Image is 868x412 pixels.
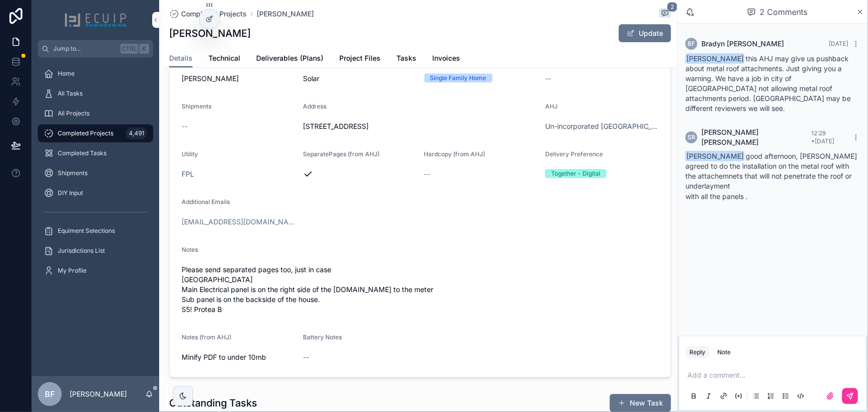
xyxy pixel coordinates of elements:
[58,90,83,98] span: All Tasks
[38,65,153,83] a: Home
[126,127,147,139] div: 4,491
[169,26,251,40] h1: [PERSON_NAME]
[303,352,309,362] span: --
[38,124,153,142] a: Completed Projects4,491
[303,333,342,341] span: Battery Notes
[551,169,600,178] div: Together - Digital
[303,150,380,158] span: SeparatePages (from AHJ)
[58,149,106,157] span: Completed Tasks
[829,40,848,47] span: [DATE]
[64,12,127,28] img: App logo
[70,389,127,399] p: [PERSON_NAME]
[667,2,677,12] span: 2
[38,262,153,280] a: My Profile
[38,222,153,240] a: Equiment Selections
[38,104,153,122] a: All Projects
[610,394,671,412] button: New Task
[45,388,55,400] span: BF
[545,121,659,131] a: Un-incorporated [GEOGRAPHIC_DATA]
[256,49,323,69] a: Deliverables (Plans)
[181,9,247,19] span: Completed Projects
[208,49,240,69] a: Technical
[58,227,115,235] span: Equiment Selections
[339,49,381,69] a: Project Files
[169,49,193,68] a: Details
[120,44,138,54] span: Ctrl
[38,184,153,202] a: DIY Input
[424,169,430,179] span: --
[58,109,90,117] span: All Projects
[545,74,551,84] span: --
[717,348,731,356] div: Note
[58,247,105,255] span: Jurisdictions List
[701,127,811,147] span: [PERSON_NAME] [PERSON_NAME]
[182,74,295,84] span: [PERSON_NAME]
[58,169,88,177] span: Shipments
[169,396,257,410] h1: Outstanding Tasks
[182,352,295,362] span: Minify PDF to under 10mb
[685,53,745,64] span: [PERSON_NAME]
[38,40,153,58] button: Jump to...CtrlK
[182,103,211,110] span: Shipments
[32,58,159,293] div: scrollable content
[257,9,314,19] a: [PERSON_NAME]
[182,169,194,179] a: FPL
[760,6,808,18] span: 2 Comments
[182,121,188,131] span: --
[182,198,230,206] span: Additional Emails
[303,121,538,131] span: [STREET_ADDRESS]
[38,144,153,162] a: Completed Tasks
[685,151,745,161] span: [PERSON_NAME]
[432,53,460,63] span: Invoices
[303,103,326,110] span: Address
[339,53,381,63] span: Project Files
[169,9,247,19] a: Completed Projects
[688,40,695,48] span: BF
[424,150,485,158] span: Hardcopy (from AHJ)
[182,246,198,253] span: Notes
[396,49,416,69] a: Tasks
[685,191,860,202] p: with all the panels .
[811,129,834,145] span: 12:29 • [DATE]
[38,242,153,260] a: Jurisdictions List
[38,85,153,103] a: All Tasks
[687,133,695,141] span: SR
[182,265,659,314] span: Please send separated pages too, just in case [GEOGRAPHIC_DATA] Main Electrical panel is on the r...
[545,150,603,158] span: Delivery Preference
[53,45,116,53] span: Jump to...
[430,74,486,83] div: Single Family Home
[685,54,851,112] span: this AHJ may give us pushback about metal roof attachments. Just giving you a warning. We have a ...
[58,267,87,275] span: My Profile
[432,49,460,69] a: Invoices
[396,53,416,63] span: Tasks
[182,217,295,227] a: [EMAIL_ADDRESS][DOMAIN_NAME]
[38,164,153,182] a: Shipments
[619,24,671,42] button: Update
[659,8,671,20] button: 2
[169,53,193,63] span: Details
[701,39,784,49] span: Bradyn [PERSON_NAME]
[303,74,319,84] span: Solar
[685,346,709,358] button: Reply
[685,151,860,202] div: good afternoon, [PERSON_NAME] agreed to do the installation on the metal roof with the attachemne...
[182,333,231,341] span: Notes (from AHJ)
[208,53,240,63] span: Technical
[256,53,323,63] span: Deliverables (Plans)
[545,103,558,110] span: AHJ
[58,129,113,137] span: Completed Projects
[58,70,75,78] span: Home
[713,346,735,358] button: Note
[182,150,198,158] span: Utility
[58,189,83,197] span: DIY Input
[140,45,148,53] span: K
